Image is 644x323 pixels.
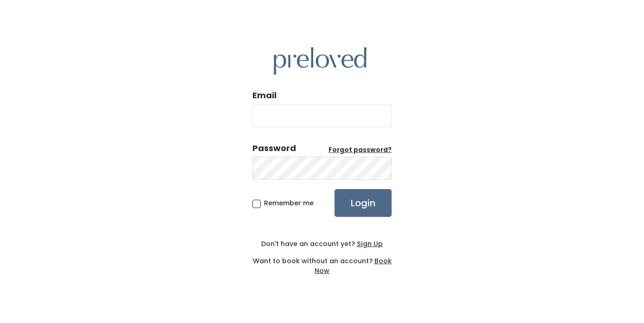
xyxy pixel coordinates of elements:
[355,239,383,248] a: Sign Up
[252,89,277,101] label: Email
[315,256,392,275] a: Book Now
[274,47,367,75] img: preloved logo
[328,146,392,154] u: Forgot password?
[264,198,314,208] span: Remember me
[252,249,392,276] div: Want to book without an account?
[335,189,392,217] input: Login
[252,239,392,249] div: Don't have an account yet?
[328,146,392,155] a: Forgot password?
[252,142,296,154] div: Password
[357,239,383,248] u: Sign Up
